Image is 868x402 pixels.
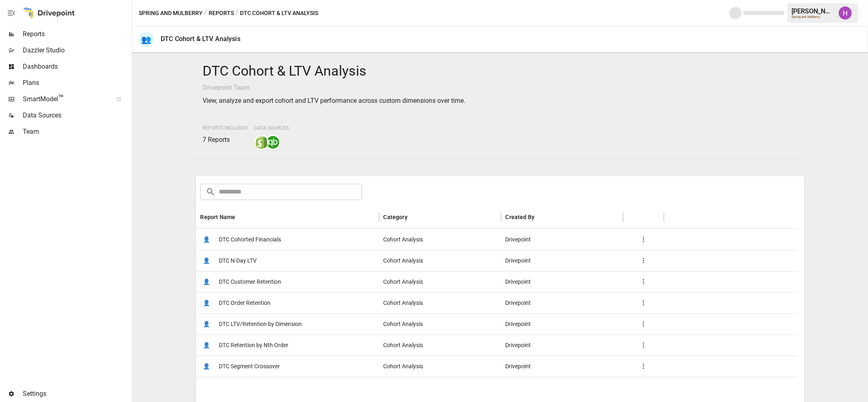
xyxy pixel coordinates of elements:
span: 👤 [200,318,212,330]
div: / [236,8,238,18]
button: Spring and Mulberry [139,8,203,18]
button: Sort [408,211,420,223]
span: Reports [23,29,130,39]
span: 👤 [200,297,212,309]
span: Data Sources [23,111,130,120]
div: 👥 [139,32,154,47]
div: Drivepoint [501,271,623,292]
div: Cohort Analysis [379,356,501,377]
span: SmartModel [23,94,107,104]
div: Cohort Analysis [379,335,501,356]
span: Team [23,127,130,137]
div: Cohort Analysis [379,250,501,271]
div: Created By [505,214,534,220]
span: Dashboards [23,62,130,72]
div: Drivepoint [501,292,623,313]
div: Cohort Analysis [379,313,501,335]
span: 👤 [200,339,212,351]
div: Cohort Analysis [379,292,501,313]
span: Settings [23,389,130,399]
div: [PERSON_NAME] [792,7,834,15]
button: Sort [236,211,247,223]
div: Drivepoint [501,250,623,271]
div: Cohort Analysis [379,271,501,292]
span: DTC N-Day LTV [219,250,257,271]
span: DTC Segment Crossover [219,356,280,377]
div: Drivepoint [501,356,623,377]
span: Data Sources [254,125,289,131]
span: DTC Retention by Nth Order [219,335,288,356]
div: Drivepoint [501,229,623,250]
p: 7 Reports [203,135,248,145]
div: DTC Cohort & LTV Analysis [161,35,240,43]
span: 👤 [200,360,212,372]
span: DTC Customer Retention [219,272,281,292]
p: View, analyze and export cohort and LTV performance across custom dimensions over time. [203,96,797,106]
img: Harry Antonio [839,7,852,20]
span: DTC LTV/Retention by Dimension [219,314,302,335]
span: 👤 [200,276,212,288]
span: Plans [23,78,130,88]
img: quickbooks [266,136,279,149]
div: Drivepoint [501,335,623,356]
p: Drivepoint Team [203,83,797,93]
h4: DTC Cohort & LTV Analysis [203,63,797,80]
div: Drivepoint [501,313,623,335]
div: Spring and Mulberry [792,15,834,19]
span: Dazzler Studio [23,46,130,55]
div: Cohort Analysis [379,229,501,250]
span: DTC Order Retention [219,293,270,313]
button: Reports [209,8,234,18]
span: 👤 [200,233,212,246]
div: Category [383,214,407,220]
div: Report Name [200,214,235,220]
span: ™ [58,93,64,103]
div: / [204,8,207,18]
button: Sort [535,211,547,223]
button: Harry Antonio [834,2,857,24]
span: DTC Cohorted Financials [219,229,281,250]
img: shopify [255,136,268,149]
span: Reports Included [203,125,248,131]
span: 👤 [200,254,212,267]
